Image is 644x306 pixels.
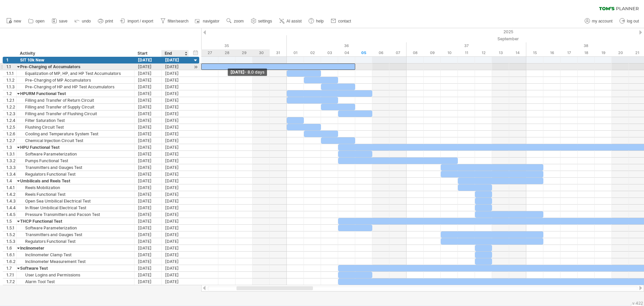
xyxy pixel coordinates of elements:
[20,57,131,63] div: SIT 10k New
[6,278,16,285] div: 1.7.2
[138,50,158,57] div: Start
[6,77,16,83] div: 1.1.2
[458,49,475,56] div: Thursday, 11 September 2025
[441,49,458,56] div: Wednesday, 10 September 2025
[162,151,189,157] div: [DATE]
[105,19,113,24] span: print
[20,117,131,124] div: Filter Saturation Test
[6,158,16,164] div: 1.3.2
[6,97,16,103] div: 1.2.1
[20,77,131,83] div: Pre-Charging of MP Accumulators
[6,231,16,238] div: 1.5.2
[20,245,131,251] div: Inclinometer
[6,191,16,198] div: 1.4.2
[203,19,219,24] span: navigator
[162,158,189,164] div: [DATE]
[6,272,16,278] div: 1.7.1
[135,178,162,184] div: [DATE]
[6,124,16,130] div: 1.2.5
[135,218,162,224] div: [DATE]
[162,131,189,137] div: [DATE]
[162,137,189,144] div: [DATE]
[162,90,189,97] div: [DATE]
[135,252,162,258] div: [DATE]
[162,198,189,204] div: [DATE]
[20,144,131,150] div: HPU Functional Test
[135,84,162,90] div: [DATE]
[6,245,16,251] div: 1.6
[253,49,270,56] div: Saturday, 30 August 2025
[135,70,162,77] div: [DATE]
[6,252,16,258] div: 1.6.1
[162,278,189,285] div: [DATE]
[543,49,560,56] div: Tuesday, 16 September 2025
[20,265,131,271] div: Software Test
[287,49,304,56] div: Monday, 1 September 2025
[135,238,162,245] div: [DATE]
[627,19,639,24] span: log out
[286,19,302,24] span: AI assist
[36,19,45,24] span: open
[20,97,131,103] div: Filling and Transfer of Return Circuit
[162,171,189,177] div: [DATE]
[162,111,189,117] div: [DATE]
[235,49,253,56] div: Friday, 29 August 2025
[618,17,641,26] a: log out
[595,49,612,56] div: Friday, 19 September 2025
[135,211,162,218] div: [DATE]
[135,231,162,238] div: [DATE]
[6,57,16,63] div: 1
[6,238,16,245] div: 1.5.3
[162,117,189,124] div: [DATE]
[135,164,162,171] div: [DATE]
[307,17,326,26] a: help
[135,278,162,285] div: [DATE]
[218,49,235,56] div: Thursday, 28 August 2025
[228,69,267,76] div: [DATE]
[20,225,131,231] div: Software Parameterization
[162,124,189,130] div: [DATE]
[578,49,595,56] div: Thursday, 18 September 2025
[193,63,199,71] div: scroll to activity
[135,151,162,157] div: [DATE]
[6,104,16,110] div: 1.2.2
[6,111,16,117] div: 1.2.3
[329,17,353,26] a: contact
[20,211,131,218] div: Pressure Transmitters and Pacson Test
[135,191,162,198] div: [DATE]
[389,49,407,56] div: Sunday, 7 September 2025
[82,19,91,24] span: undo
[509,49,526,56] div: Sunday, 14 September 2025
[168,19,189,24] span: filter/search
[162,57,189,63] div: [DATE]
[5,17,23,26] a: new
[338,49,355,56] div: Thursday, 4 September 2025
[20,218,131,224] div: THCP Functional Test
[20,84,131,90] div: Pre-Charging of HP and HP Test Accumulators
[135,265,162,271] div: [DATE]
[270,49,287,56] div: Sunday, 31 August 2025
[135,57,162,63] div: [DATE]
[20,272,131,278] div: User Logins and Permissions
[20,137,131,144] div: Chemical Injection Circuit Test
[20,178,131,184] div: Umbilicals and Reels Test
[162,252,189,258] div: [DATE]
[6,70,16,77] div: 1.1.1
[20,164,131,171] div: Transmitters and Gauges Test
[135,171,162,177] div: [DATE]
[162,184,189,191] div: [DATE]
[135,117,162,124] div: [DATE]
[135,63,162,70] div: [DATE]
[162,218,189,224] div: [DATE]
[316,19,324,24] span: help
[118,17,155,26] a: import / export
[372,49,389,56] div: Saturday, 6 September 2025
[6,144,16,150] div: 1.3
[20,231,131,238] div: Transmitters and Gauges Test
[162,231,189,238] div: [DATE]
[20,63,131,70] div: Pre-Charging of Accumulators
[162,77,189,83] div: [DATE]
[135,198,162,204] div: [DATE]
[631,304,642,306] div: Show Legend
[6,211,16,218] div: 1.4.5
